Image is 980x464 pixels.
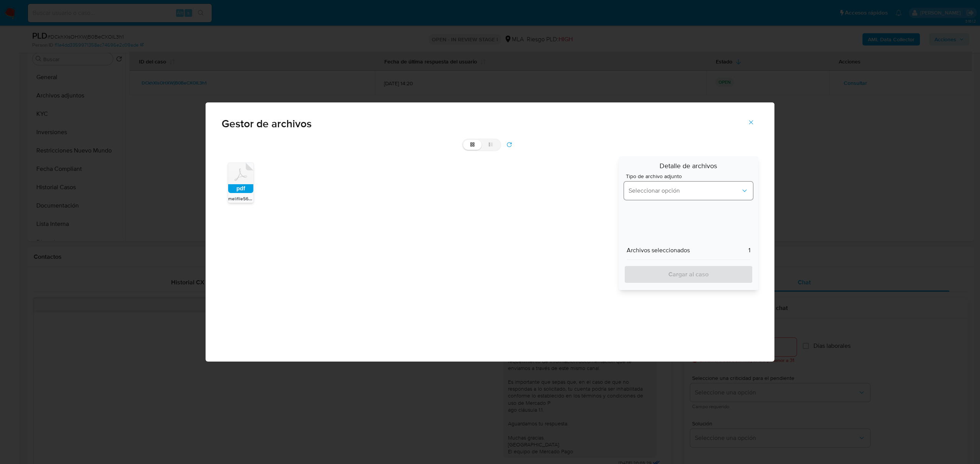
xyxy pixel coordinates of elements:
span: Detalle de archivos [624,162,753,174]
button: Cerrar [738,113,764,131]
button: refresh [501,139,518,151]
span: melifile5608384899535629948.pdf [228,195,302,202]
button: document types [624,182,753,200]
span: 1 [748,247,750,254]
span: Seleccionar opción [629,187,741,195]
div: pdfmelifile5608384899535629948.pdf [228,162,254,203]
span: Archivos seleccionados [627,247,690,254]
span: Tipo de archivo adjunto [626,174,755,179]
span: Gestor de archivos [222,118,758,129]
